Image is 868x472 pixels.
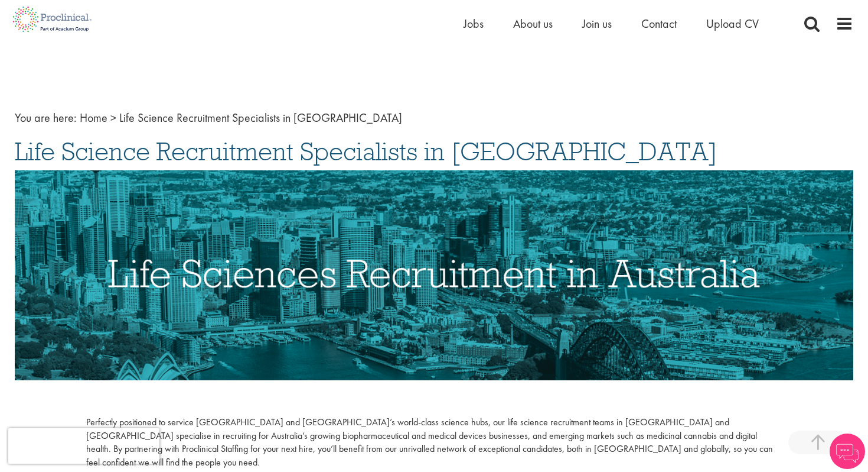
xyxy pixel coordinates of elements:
img: Chatbot [830,434,865,469]
span: Life Science Recruitment Specialists in [GEOGRAPHIC_DATA] [15,135,717,167]
a: breadcrumb link [80,110,107,125]
span: > [110,110,116,125]
a: Contact [641,16,677,31]
p: Perfectly positioned to service [GEOGRAPHIC_DATA] and [GEOGRAPHIC_DATA]’s world-class science hub... [86,416,782,470]
img: Life Sciences Recruitment in Australia [15,170,853,380]
span: You are here: [15,110,77,125]
a: Jobs [464,16,484,31]
span: Life Science Recruitment Specialists in [GEOGRAPHIC_DATA] [119,110,402,125]
a: Join us [582,16,612,31]
a: Upload CV [706,16,759,31]
iframe: reCAPTCHA [8,428,159,464]
a: About us [513,16,553,31]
